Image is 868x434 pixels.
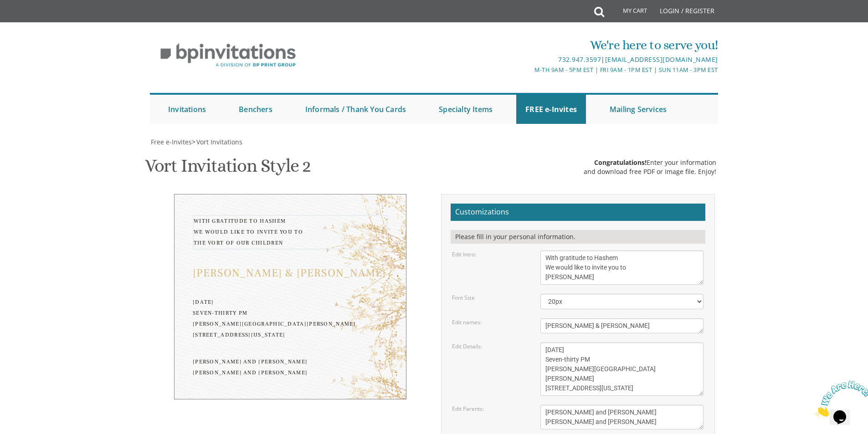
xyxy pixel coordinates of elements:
[196,138,242,146] span: Vort Invitations
[584,158,716,167] div: Enter your information
[605,55,718,64] a: [EMAIL_ADDRESS][DOMAIN_NAME]
[4,4,60,40] img: Chat attention grabber
[452,294,475,301] label: Font Size
[540,405,704,429] textarea: [PERSON_NAME] and [PERSON_NAME] [PERSON_NAME] and [PERSON_NAME]
[452,405,484,413] label: Edit Parents:
[159,95,215,124] a: Invitations
[558,55,601,64] a: 732.947.3597
[192,138,242,146] span: >
[452,318,482,326] label: Edit names:
[540,318,704,333] textarea: [PERSON_NAME] & [PERSON_NAME]
[594,158,647,167] span: Congratulations!
[451,230,705,244] div: Please fill in your personal information.
[812,377,868,420] iframe: chat widget
[193,297,388,341] div: [DATE] Seven-thirty PM [PERSON_NAME][GEOGRAPHIC_DATA][PERSON_NAME] [STREET_ADDRESS][US_STATE]
[150,138,192,146] a: Free e-Invites
[193,357,388,378] div: [PERSON_NAME] and [PERSON_NAME] [PERSON_NAME] and [PERSON_NAME]
[195,138,242,146] a: Vort Invitations
[150,36,306,74] img: BP Invitation Loft
[603,1,653,24] a: My Cart
[340,54,718,65] div: |
[230,95,282,124] a: Benchers
[584,167,716,176] div: and download free PDF or Image file. Enjoy!
[145,156,311,183] h1: Vort Invitation Style 2
[193,268,388,279] div: [PERSON_NAME] & [PERSON_NAME]
[452,250,476,258] label: Edit Intro:
[340,36,718,54] div: We're here to serve you!
[516,95,586,124] a: FREE e-Invites
[340,65,718,75] div: M-Th 9am - 5pm EST | Fri 9am - 1pm EST | Sun 11am - 3pm EST
[451,204,705,221] h2: Customizations
[540,342,704,396] textarea: [DATE] Seven-thirty PM [PERSON_NAME][GEOGRAPHIC_DATA][PERSON_NAME] [STREET_ADDRESS][US_STATE]
[452,342,482,350] label: Edit Details:
[296,95,415,124] a: Informals / Thank You Cards
[540,250,704,285] textarea: With gratitude to Hashem We would like to invite you to The vort of our children
[430,95,502,124] a: Specialty Items
[601,95,676,124] a: Mailing Services
[193,215,388,250] div: With gratitude to Hashem We would like to invite you to The vort of our children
